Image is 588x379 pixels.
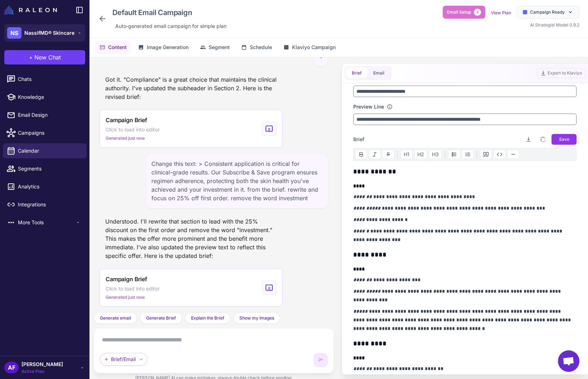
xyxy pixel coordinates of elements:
[3,72,87,87] a: Chats
[559,136,569,143] span: Save
[400,150,413,159] button: H1
[185,312,230,324] button: Explain the Brief
[100,315,131,321] span: Generate email
[108,43,127,51] span: Content
[18,147,81,155] span: Calendar
[537,134,549,145] button: Copy brief
[106,116,147,124] span: Campaign Brief
[106,275,147,283] span: Campaign Brief
[100,353,147,366] div: Brief/Email
[530,22,579,28] span: AI Strategist Model 0.9.2
[3,107,87,123] a: Email Design
[537,68,585,78] button: Export to Klaviyo
[346,68,368,78] button: Brief
[443,6,485,19] button: Email Setup3
[146,315,176,321] span: Generate Brief
[18,165,81,173] span: Segments
[530,9,565,15] span: Campaign Ready
[7,27,21,39] div: NS
[95,40,131,54] button: Content
[233,312,280,324] button: Show my Images
[237,40,276,54] button: Schedule
[21,360,63,368] span: [PERSON_NAME]
[474,9,481,16] span: 3
[18,93,81,101] span: Knowledge
[21,368,63,375] span: Active Plan
[414,150,427,159] button: H2
[250,43,272,51] span: Schedule
[239,315,274,321] span: Show my Images
[18,183,81,191] span: Analytics
[447,9,471,15] span: Email Setup
[3,90,87,105] a: Knowledge
[99,72,282,104] div: Got it. "Compliance" is a great choice that maintains the clinical authority. I've updated the su...
[112,21,229,32] div: Click to edit description
[368,68,390,78] button: Email
[34,53,61,62] span: New Chat
[352,70,362,76] span: Brief
[147,43,189,51] span: Image Generation
[353,135,364,143] span: Brief
[99,214,282,263] div: Understood. I'll rewrite that section to lead with the 25% discount on the first order and remove...
[3,125,87,140] a: Campaigns
[558,350,579,372] div: Open chat
[145,153,328,208] div: Change this text: > Consistent application is critical for clinical-grade results. Our Subscribe ...
[106,135,145,141] span: Generated just now
[3,143,87,158] a: Calendar
[140,312,182,324] button: Generate Brief
[551,134,577,145] button: Save
[3,197,87,212] a: Integrations
[110,6,229,19] div: Click to edit campaign name
[4,362,19,373] div: AF
[4,24,85,42] button: NSNassifMD® Skincare
[29,53,33,62] span: +
[4,6,57,14] img: Raleon Logo
[191,315,224,321] span: Explain the Brief
[429,150,442,159] button: H3
[106,294,145,301] span: Generated just now
[106,126,160,134] span: Click to load into editor
[18,75,81,83] span: Chats
[196,40,234,54] button: Segment
[18,201,81,208] span: Integrations
[94,312,137,324] button: Generate email
[279,40,340,54] button: Klaviyo Campaign
[353,103,384,111] label: Preview Line
[18,129,81,137] span: Campaigns
[134,40,193,54] button: Image Generation
[18,219,75,226] span: More Tools
[18,111,81,119] span: Email Design
[523,134,534,145] button: Download brief
[106,285,160,293] span: Click to load into editor
[115,22,227,30] span: Auto‑generated email campaign for simple plan
[3,161,87,176] a: Segments
[209,43,230,51] span: Segment
[4,6,60,14] a: Raleon Logo
[3,179,87,194] a: Analytics
[4,50,85,64] button: +New Chat
[24,29,74,37] span: NassifMD® Skincare
[292,43,336,51] span: Klaviyo Campaign
[491,10,511,15] a: View Plan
